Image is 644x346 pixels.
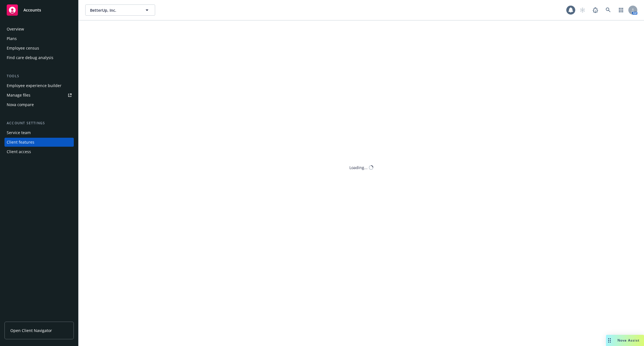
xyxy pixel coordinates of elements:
span: Nova Assist [617,338,640,343]
div: Nova compare [7,100,34,109]
div: Plans [7,34,17,43]
div: Client features [7,138,34,147]
a: Employee experience builder [4,81,74,90]
a: Service team [4,128,74,137]
div: Client access [7,147,31,156]
div: Employee census [7,44,39,53]
a: Client features [4,138,74,147]
a: Start snowing [577,4,588,16]
a: Manage files [4,91,74,100]
a: Nova compare [4,100,74,109]
button: BetterUp, Inc. [85,4,155,16]
a: Search [603,4,614,16]
span: Accounts [23,8,41,12]
a: Overview [4,25,74,34]
span: Open Client Navigator [10,328,52,333]
div: Account settings [4,120,74,126]
a: Employee census [4,44,74,53]
span: BetterUp, Inc. [90,7,138,13]
a: Switch app [615,4,627,16]
div: Find care debug analysis [7,53,53,62]
a: Find care debug analysis [4,53,74,62]
button: Nova Assist [606,335,644,346]
div: Employee experience builder [7,81,61,90]
a: Plans [4,34,74,43]
a: Client access [4,147,74,156]
div: Loading... [349,165,368,170]
div: Overview [7,25,24,34]
a: Accounts [4,2,74,18]
div: Tools [4,73,74,79]
div: Service team [7,128,31,137]
div: Manage files [7,91,30,100]
a: Report a Bug [590,4,601,16]
div: Drag to move [606,335,613,346]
